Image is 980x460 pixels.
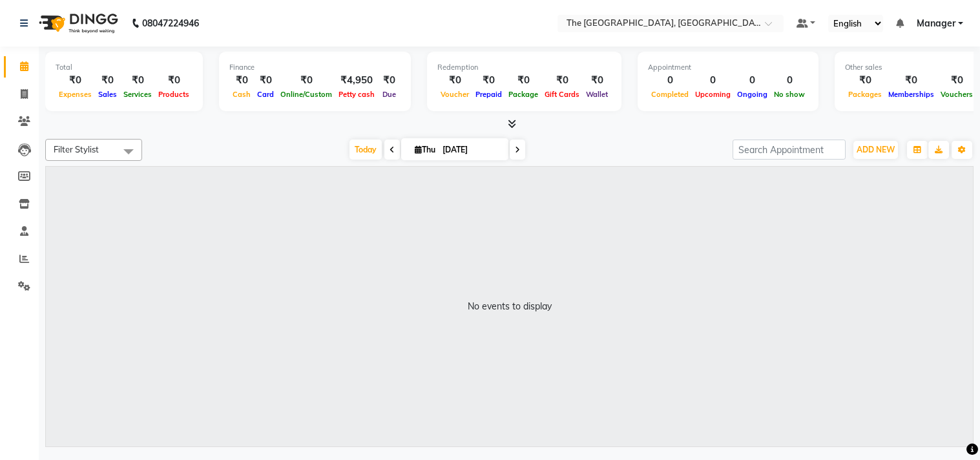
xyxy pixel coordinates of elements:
[885,90,937,99] span: Memberships
[937,90,976,99] span: Vouchers
[885,73,937,88] div: ₹0
[541,90,583,99] span: Gift Cards
[378,73,401,88] div: ₹0
[349,140,382,160] span: Today
[692,90,734,99] span: Upcoming
[845,90,885,99] span: Packages
[155,90,193,99] span: Products
[734,73,771,88] div: 0
[142,5,199,41] b: 08047224946
[857,145,895,154] span: ADD NEW
[277,90,335,99] span: Online/Custom
[468,300,552,313] div: No events to display
[335,90,378,99] span: Petty cash
[648,73,692,88] div: 0
[648,90,692,99] span: Completed
[771,73,808,88] div: 0
[335,73,378,88] div: ₹4,950
[277,73,335,88] div: ₹0
[379,90,399,99] span: Due
[472,90,505,99] span: Prepaid
[439,140,503,160] input: 2025-09-04
[120,73,155,88] div: ₹0
[472,73,505,88] div: ₹0
[56,73,95,88] div: ₹0
[56,90,95,99] span: Expenses
[33,5,121,41] img: logo
[505,73,541,88] div: ₹0
[54,144,99,154] span: Filter Stylist
[541,73,583,88] div: ₹0
[917,17,955,30] span: Manager
[229,62,401,73] div: Finance
[583,73,611,88] div: ₹0
[692,73,734,88] div: 0
[229,73,254,88] div: ₹0
[412,145,439,154] span: Thu
[254,73,277,88] div: ₹0
[155,73,193,88] div: ₹0
[853,141,898,159] button: ADD NEW
[437,62,611,73] div: Redemption
[734,90,771,99] span: Ongoing
[771,90,808,99] span: No show
[648,62,808,73] div: Appointment
[437,73,472,88] div: ₹0
[733,140,846,160] input: Search Appointment
[95,73,120,88] div: ₹0
[505,90,541,99] span: Package
[254,90,277,99] span: Card
[95,90,120,99] span: Sales
[437,90,472,99] span: Voucher
[845,73,885,88] div: ₹0
[229,90,254,99] span: Cash
[583,90,611,99] span: Wallet
[937,73,976,88] div: ₹0
[56,62,193,73] div: Total
[120,90,155,99] span: Services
